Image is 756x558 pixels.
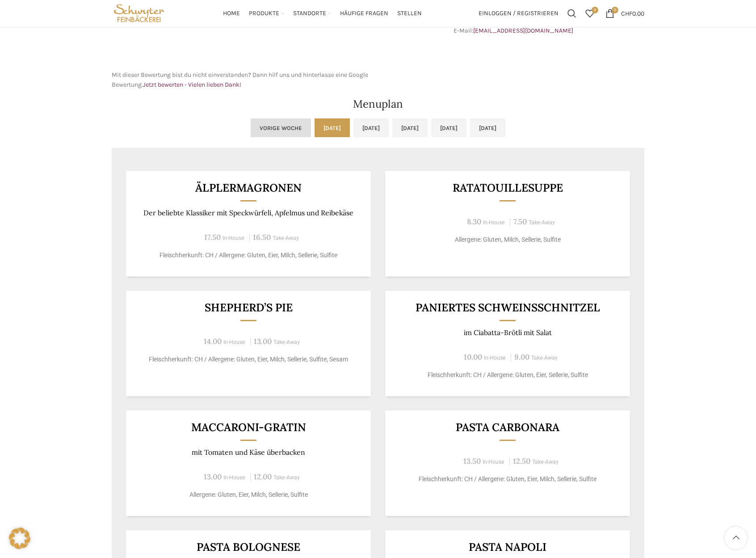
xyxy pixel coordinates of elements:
a: [DATE] [315,118,350,137]
div: Meine Wunschliste [581,4,599,22]
span: 8.30 [467,217,481,227]
p: Allergene: Gluten, Milch, Sellerie, Sulfite [396,235,619,244]
span: In-House [223,339,245,345]
p: Fleischherkunft: CH / Allergene: Gluten, Eier, Milch, Sellerie, Sulfite, Sesam [137,355,360,364]
span: 12.00 [254,472,272,482]
span: CHF [621,9,632,17]
h3: Ratatouillesuppe [396,182,619,193]
span: Take-Away [532,459,559,465]
span: 13.00 [204,472,222,482]
span: Take-Away [531,355,558,361]
a: Produkte [249,4,284,22]
span: 0 [612,7,618,13]
span: 12.50 [513,456,530,466]
h3: Shepherd’s Pie [137,302,360,313]
p: Der beliebte Klassiker mit Speckwürfeli, Apfelmus und Reibekäse [137,209,360,217]
h3: Pasta Napoli [396,541,619,553]
span: 16.50 [253,232,271,242]
span: Take-Away [273,235,299,241]
span: Take-Away [273,474,300,481]
a: 0 [581,4,599,22]
span: 10.00 [464,352,482,362]
span: 9.00 [514,352,529,362]
a: [DATE] [470,118,505,137]
h2: Menuplan [112,99,644,109]
span: 7.50 [513,217,527,227]
div: Main navigation [171,4,474,22]
span: In-House [484,355,506,361]
p: mit Tomaten und Käse überbacken [137,448,360,457]
a: Site logo [112,9,167,17]
span: Häufige Fragen [340,9,388,18]
span: Produkte [249,9,279,18]
span: In-House [223,474,245,481]
span: In-House [223,235,244,241]
a: Stellen [397,4,422,22]
span: 0 [592,7,598,13]
span: Take-Away [273,339,300,345]
a: Häufige Fragen [340,4,388,22]
span: 17.50 [204,232,221,242]
a: Jetzt bewerten - Vielen lieben Dank! [143,81,241,88]
a: Standorte [293,4,331,22]
span: Einloggen / Registrieren [479,10,559,17]
a: 0 CHF0.00 [601,4,649,22]
a: [DATE] [392,118,428,137]
bdi: 0.00 [621,9,644,17]
a: [EMAIL_ADDRESS][DOMAIN_NAME] [473,27,573,34]
h3: Pasta Bolognese [137,541,360,553]
h3: Pasta Carbonara [396,422,619,433]
a: [DATE] [353,118,389,137]
span: Stellen [397,9,422,18]
span: 14.00 [204,336,222,346]
span: 13.50 [463,456,481,466]
p: Fleischherkunft: CH / Allergene: Gluten, Eier, Sellerie, Sulfite [396,370,619,380]
a: Vorige Woche [251,118,311,137]
a: Einloggen / Registrieren [474,4,563,22]
p: Fleischherkunft: CH / Allergene: Gluten, Eier, Milch, Sellerie, Sulfite [137,251,360,260]
a: Suchen [563,4,581,22]
span: Standorte [293,9,326,18]
span: Home [223,9,240,18]
h3: Älplermagronen [137,182,360,193]
span: Take-Away [529,219,555,226]
a: Home [223,4,240,22]
a: Scroll to top button [725,527,747,549]
p: Fleischherkunft: CH / Allergene: Gluten, Eier, Milch, Sellerie, Sulfite [396,474,619,484]
p: Allergene: Gluten, Eier, Milch, Sellerie, Sulfite [137,490,360,499]
h3: Maccaroni-Gratin [137,422,360,433]
a: [DATE] [431,118,466,137]
span: 13.00 [254,336,272,346]
p: im Ciabatta-Brötli mit Salat [396,328,619,337]
span: In-House [483,219,505,226]
h3: Paniertes Schweinsschnitzel [396,302,619,313]
p: Mit dieser Bewertung bist du nicht einverstanden? Dann hilf uns und hinterlasse eine Google Bewer... [112,70,374,90]
span: In-House [483,459,504,465]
